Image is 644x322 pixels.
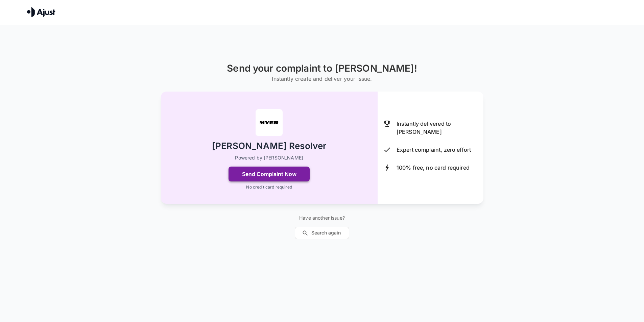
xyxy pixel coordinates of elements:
img: Myer [256,109,283,136]
button: Search again [295,227,349,239]
button: Send Complaint Now [229,167,310,181]
img: Ajust [27,7,55,17]
p: Powered by [PERSON_NAME] [235,154,303,161]
p: Instantly delivered to [PERSON_NAME] [397,120,478,136]
p: Expert complaint, zero effort [397,146,471,154]
h6: Instantly create and deliver your issue. [227,74,417,83]
h1: Send your complaint to [PERSON_NAME]! [227,63,417,74]
p: 100% free, no card required [397,164,470,172]
p: No credit card required [246,184,292,190]
p: Have another issue? [295,215,349,221]
h2: [PERSON_NAME] Resolver [212,140,326,152]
